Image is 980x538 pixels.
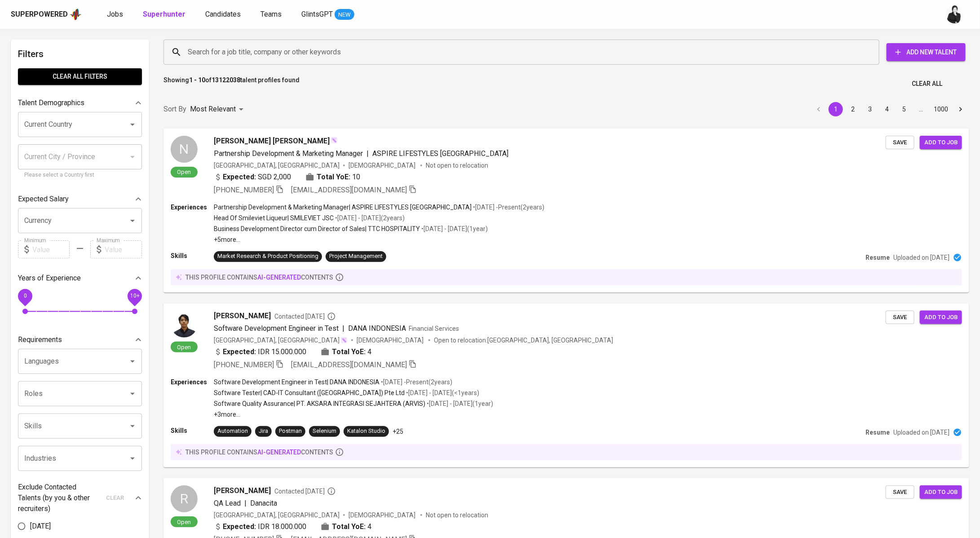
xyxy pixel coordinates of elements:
p: Experiences [171,203,214,212]
b: Total YoE: [317,172,350,182]
a: NOpen[PERSON_NAME] [PERSON_NAME]Partnership Development & Marketing Manager|ASPIRE LIFESTYLES [GE... [163,129,969,293]
span: [PERSON_NAME] [PERSON_NAME] [214,136,330,147]
span: Contacted [DATE] [274,312,336,321]
span: [DEMOGRAPHIC_DATA] [349,511,417,520]
svg: By Batam recruiter [327,487,336,496]
div: [GEOGRAPHIC_DATA], [GEOGRAPHIC_DATA] [214,511,340,520]
span: Open [174,343,195,351]
div: [GEOGRAPHIC_DATA], [GEOGRAPHIC_DATA] [214,336,348,345]
p: Uploaded on [DATE] [893,253,949,262]
button: Open [126,387,139,400]
div: IDR 18.000.000 [214,521,306,532]
span: Software Development Engineer in Test [214,324,339,333]
h6: Filters [18,47,142,61]
span: Add New Talent [894,47,958,58]
span: 4 [367,347,371,357]
div: R [171,485,198,512]
p: • [DATE] - [DATE] ( 1 year ) [420,224,488,233]
p: +25 [393,427,403,436]
span: Danacita [250,499,277,507]
span: 10 [352,172,360,182]
span: Financial Services [409,325,459,332]
div: Katalon Studio [347,427,385,436]
p: Business Development Director cum Director of Sales | TTC HOSPITALITY [214,224,420,233]
p: Years of Experience [18,273,81,284]
nav: pagination navigation [810,102,969,116]
div: Selenium [313,427,336,436]
span: | [366,148,369,159]
button: Open [126,420,139,432]
button: Save [886,136,914,150]
a: Candidates [205,9,243,20]
button: Add New Talent [887,43,966,61]
span: Partnership Development & Marketing Manager [214,149,363,158]
img: app logo [70,8,82,21]
div: Requirements [18,331,142,349]
p: +3 more ... [214,410,493,419]
button: Go to next page [954,102,968,116]
p: Resume [865,253,890,262]
span: Add to job [924,138,958,148]
span: [DATE] [30,521,51,532]
span: 10+ [130,293,139,299]
span: AI-generated [257,274,301,281]
div: Jira [259,427,268,436]
span: Save [890,487,910,498]
a: Open[PERSON_NAME]Contacted [DATE]Software Development Engineer in Test|DANA INDONESIAFinancial Se... [163,303,969,467]
button: Go to page 2 [846,102,860,116]
span: QA Lead [214,499,241,507]
p: Software Development Engineer in Test | DANA INDONESIA [214,378,380,387]
span: Contacted [DATE] [274,487,336,496]
img: 390726298f92e28bd10febe6a739beaf.jpg [171,311,198,338]
div: Expected Salary [18,190,142,208]
span: Open [174,518,195,526]
button: Clear All filters [18,68,142,85]
p: this profile contains contents [185,448,333,457]
p: Please select a Country first [24,171,136,180]
div: Most Relevant [190,101,247,118]
button: Go to page 5 [897,102,911,116]
p: • [DATE] - Present ( 2 years ) [380,378,452,387]
p: Software Quality Assurance | PT. AKSARA INTEGRASI SEJAHTERA (ARVIS) [214,399,425,408]
div: [GEOGRAPHIC_DATA], [GEOGRAPHIC_DATA] [214,161,340,170]
span: [DEMOGRAPHIC_DATA] [349,161,417,170]
span: Save [890,312,910,323]
a: Jobs [107,9,125,20]
p: Software Tester | CAD-IT Consultant ([GEOGRAPHIC_DATA]) Pte Ltd [214,388,405,397]
span: [EMAIL_ADDRESS][DOMAIN_NAME] [291,186,407,194]
p: Requirements [18,334,62,345]
span: | [244,498,247,509]
span: Open [174,168,195,176]
span: [PHONE_NUMBER] [214,186,274,194]
img: magic_wand.svg [340,337,348,344]
div: Years of Experience [18,269,142,287]
span: GlintsGPT [301,10,333,18]
b: 1 - 10 [189,76,205,84]
button: Add to job [920,136,962,150]
button: Go to page 3 [863,102,877,116]
div: Exclude Contacted Talents (by you & other recruiters)clear [18,482,142,514]
p: Expected Salary [18,194,69,205]
b: Expected: [223,521,256,532]
span: Teams [260,10,282,18]
p: Most Relevant [190,104,236,115]
p: • [DATE] - [DATE] ( 1 year ) [425,399,493,408]
span: [PERSON_NAME] [214,485,271,496]
a: Teams [260,9,283,20]
span: Clear All [912,78,942,89]
span: NEW [335,10,354,19]
img: medwi@glints.com [946,5,964,23]
p: Talent Demographics [18,98,84,108]
button: Save [886,485,914,499]
span: [EMAIL_ADDRESS][DOMAIN_NAME] [291,360,407,369]
p: Uploaded on [DATE] [893,428,949,437]
span: | [342,323,344,334]
div: Automation [217,427,248,436]
button: Clear All [908,76,946,92]
button: Add to job [920,311,962,325]
button: Go to page 4 [880,102,894,116]
a: Superpoweredapp logo [11,8,82,21]
p: Open to relocation : [GEOGRAPHIC_DATA], [GEOGRAPHIC_DATA] [434,336,613,345]
a: GlintsGPT NEW [301,9,354,20]
p: Exclude Contacted Talents (by you & other recruiters) [18,482,101,514]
